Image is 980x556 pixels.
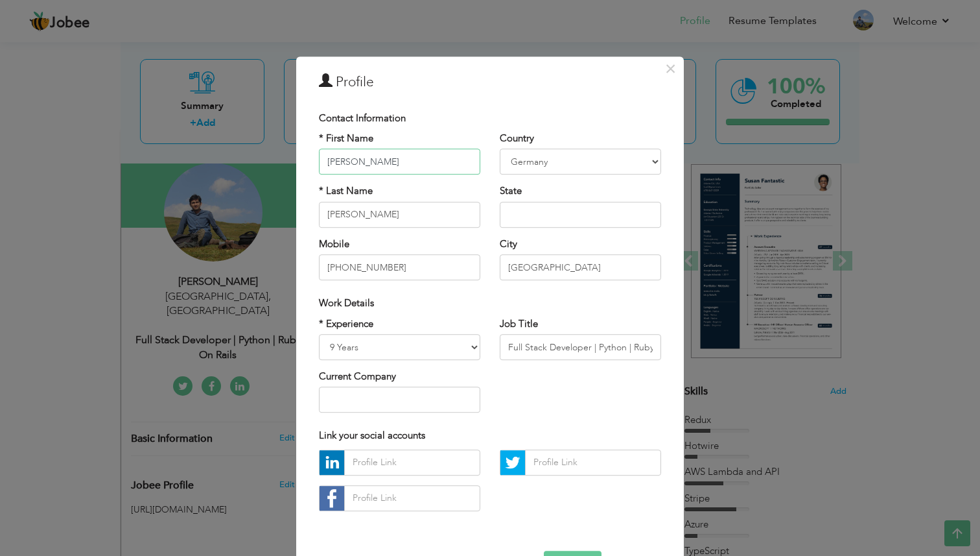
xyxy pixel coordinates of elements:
[319,317,373,331] label: * Experience
[319,237,349,251] label: Mobile
[500,317,538,331] label: Job Title
[319,296,374,309] span: Work Details
[319,132,373,145] label: * First Name
[500,450,525,475] img: Twitter
[319,185,373,199] label: * Last Name
[319,112,406,125] span: Contact Information
[320,450,344,475] img: linkedin
[319,429,425,442] span: Link your social accounts
[660,58,681,79] button: Close
[344,485,480,511] input: Profile Link
[344,450,480,476] input: Profile Link
[319,370,396,383] label: Current Company
[665,57,676,80] span: ×
[525,450,661,476] input: Profile Link
[319,73,661,92] h3: Profile
[500,132,534,145] label: Country
[500,237,517,251] label: City
[500,185,522,199] label: State
[320,486,344,511] img: facebook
